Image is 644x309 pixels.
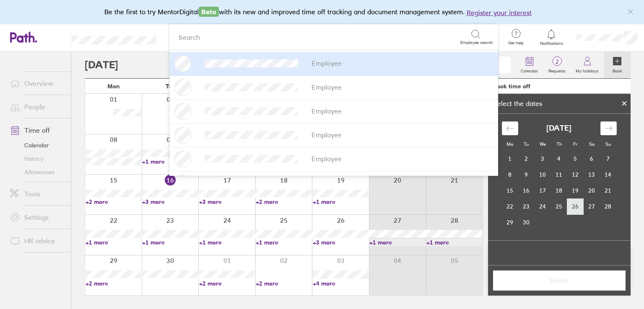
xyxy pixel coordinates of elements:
[551,167,567,183] td: Thursday, September 11, 2025
[493,114,626,240] div: Calendar
[502,198,518,214] td: Monday, September 22, 2025
[543,66,571,74] label: Requests
[199,239,255,246] a: +1 more
[600,198,616,214] td: Sunday, September 28, 2025
[3,139,71,152] a: Calendar
[502,41,530,46] span: Get help
[516,51,543,78] a: Calendar
[312,107,342,115] div: Employee
[502,214,518,230] td: Monday, September 29, 2025
[535,151,551,167] td: Wednesday, September 3, 2025
[584,198,600,214] td: Saturday, September 27, 2025
[600,167,616,183] td: Sunday, September 14, 2025
[543,58,571,65] span: 2
[3,165,71,179] a: Allowances
[584,183,600,198] td: Saturday, September 20, 2025
[584,167,600,183] td: Saturday, September 13, 2025
[502,151,518,167] td: Monday, September 1, 2025
[313,198,369,206] a: +1 more
[524,141,529,147] small: Tu
[3,185,71,202] a: Tools
[166,83,175,90] span: Tue
[535,183,551,198] td: Wednesday, September 17, 2025
[313,280,369,287] a: +4 more
[3,122,71,139] a: Time off
[107,83,120,90] span: Mon
[3,209,71,226] a: Settings
[540,141,546,147] small: We
[369,239,425,246] a: +1 more
[312,155,342,162] div: Employee
[3,75,71,92] a: Overview
[589,141,595,147] small: Sa
[467,8,532,18] button: Register your interest
[535,167,551,183] td: Wednesday, September 10, 2025
[551,198,567,214] td: Thursday, September 25, 2025
[518,151,535,167] td: Tuesday, September 2, 2025
[518,214,535,230] td: Tuesday, September 30, 2025
[506,141,513,147] small: Mo
[256,280,312,287] a: +2 more
[604,51,631,78] a: Book
[551,151,567,167] td: Thursday, September 4, 2025
[556,141,562,147] small: Th
[518,198,535,214] td: Tuesday, September 23, 2025
[584,151,600,167] td: Saturday, September 6, 2025
[573,141,577,147] small: Fr
[546,124,571,133] strong: [DATE]
[179,33,200,41] div: Search
[571,51,604,78] a: My holidays
[3,98,71,115] a: People
[600,121,617,135] div: Move forward to switch to the next month.
[608,66,627,74] label: Book
[502,183,518,198] td: Monday, September 15, 2025
[488,100,547,107] div: Select the dates
[600,151,616,167] td: Sunday, September 7, 2025
[605,141,611,147] small: Su
[571,66,604,74] label: My holidays
[104,7,540,18] div: Be the first to try MentorDigital with its new and improved time off tracking and document manage...
[199,7,219,17] span: Beta
[199,280,255,287] a: +2 more
[535,198,551,214] td: Wednesday, September 24, 2025
[86,239,141,246] a: +1 more
[567,198,584,214] td: Friday, September 26, 2025
[313,239,369,246] a: +3 more
[142,239,198,246] a: +1 more
[502,121,518,135] div: Move backward to switch to the previous month.
[460,40,493,45] span: Employee search
[567,151,584,167] td: Friday, September 5, 2025
[86,198,141,206] a: +2 more
[567,183,584,198] td: Friday, September 19, 2025
[256,239,312,246] a: +1 more
[312,59,342,67] div: Employee
[567,167,584,183] td: Friday, September 12, 2025
[86,280,141,287] a: +2 more
[499,277,620,284] span: Select
[493,270,626,291] button: Select
[256,198,312,206] a: +2 more
[538,41,565,46] span: Notifications
[312,83,342,91] div: Employee
[312,131,342,139] div: Employee
[600,183,616,198] td: Sunday, September 21, 2025
[493,83,530,90] div: Book time off
[3,232,71,249] a: HR advice
[3,152,71,165] a: History
[199,198,255,206] a: +3 more
[551,183,567,198] td: Thursday, September 18, 2025
[426,239,482,246] a: +1 more
[142,158,198,165] a: +1 more
[543,51,571,78] a: 2Requests
[518,167,535,183] td: Tuesday, September 9, 2025
[518,183,535,198] td: Tuesday, September 16, 2025
[142,198,198,206] a: +3 more
[502,167,518,183] td: Monday, September 8, 2025
[516,66,543,74] label: Calendar
[538,28,565,46] a: Notifications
